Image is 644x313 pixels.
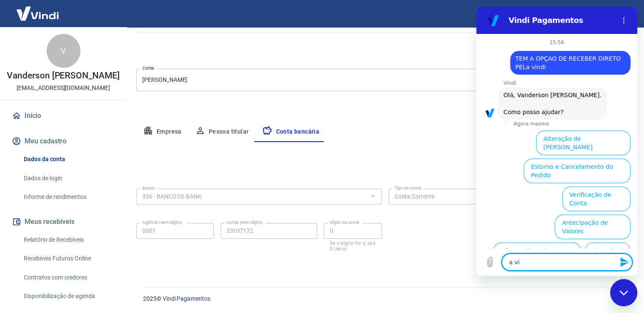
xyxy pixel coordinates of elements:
label: Conta (sem dígito) [227,219,263,226]
button: Pessoa titular [188,122,256,142]
label: Tipo de conta [395,185,421,191]
p: Se o dígito for x, use 0 (zero) [330,240,376,252]
p: [EMAIL_ADDRESS][DOMAIN_NAME] [17,84,110,92]
button: Meus recebíveis [10,212,116,231]
button: Sair [603,6,634,22]
a: Relatório de Recebíveis [20,231,116,249]
a: Dados de login [20,170,116,187]
button: Meu cadastro [10,132,116,151]
div: [PERSON_NAME] [136,69,634,91]
div: V [47,34,80,68]
a: Informe de rendimentos [20,188,116,206]
label: Agência (sem dígito) [142,219,182,226]
a: Disponibilização de agenda [20,288,116,305]
a: Recebíveis Futuros Online [20,250,116,267]
a: Início [10,106,116,125]
a: Vindi Pagamentos [163,295,210,302]
a: Contratos com credores [20,269,116,286]
p: Vanderson [PERSON_NAME] [7,71,120,80]
a: Dados da conta [20,151,116,168]
label: Conta [142,65,154,71]
p: 2025 © [143,294,624,303]
button: Empresa [136,122,188,142]
img: Vindi [10,0,65,26]
label: Dígito da conta [330,219,359,226]
iframe: Janela de mensagens [476,7,637,276]
button: Conta bancária [255,122,326,142]
iframe: Botão para abrir a janela de mensagens, conversa em andamento [610,279,637,306]
label: Banco [142,185,155,191]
